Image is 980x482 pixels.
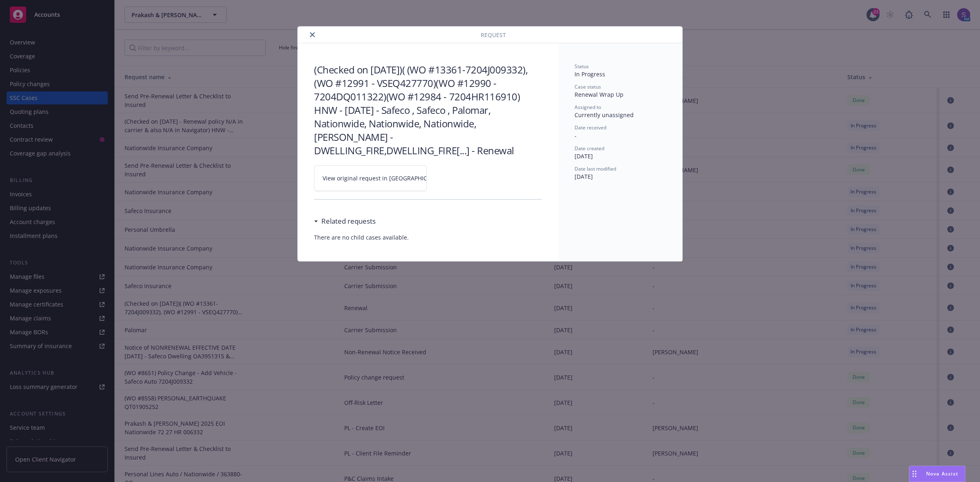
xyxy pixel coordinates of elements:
[321,216,376,227] h3: Related requests
[575,70,605,78] span: In Progress
[314,233,542,242] span: There are no child cases available.
[926,470,958,477] span: Nova Assist
[575,132,577,140] span: -
[575,111,634,119] span: Currently unassigned
[323,174,446,182] span: View original request in [GEOGRAPHIC_DATA]
[575,165,616,172] span: Date last modified
[909,466,965,482] button: Nova Assist
[314,216,376,227] div: Related requests
[575,124,606,131] span: Date received
[575,152,593,160] span: [DATE]
[575,145,604,152] span: Date created
[575,173,593,180] span: [DATE]
[575,91,624,98] span: Renewal Wrap Up
[909,466,920,482] div: Drag to move
[314,63,542,157] h3: (Checked on [DATE])( (WO #13361-7204J009332), (WO #12991 - VSEQ427770)(WO #12990 - 7204DQ011322)(...
[314,165,427,191] a: View original request in [GEOGRAPHIC_DATA]
[575,63,589,70] span: Status
[481,31,506,39] span: Request
[575,83,601,90] span: Case status
[575,104,601,111] span: Assigned to
[307,30,317,40] button: close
